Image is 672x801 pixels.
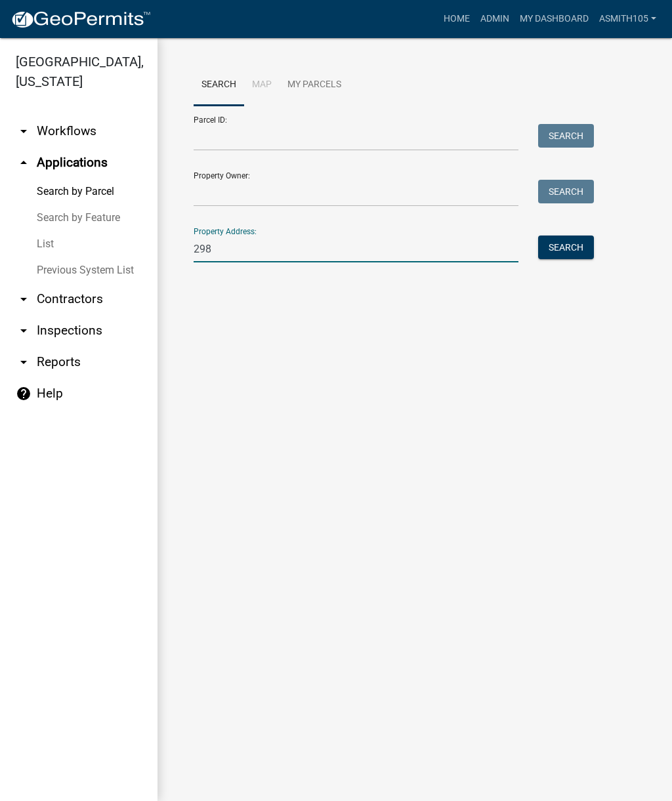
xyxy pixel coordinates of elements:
button: Search [538,236,594,259]
i: arrow_drop_down [16,323,31,339]
a: asmith105 [594,7,661,31]
i: arrow_drop_up [16,155,31,171]
a: My Dashboard [514,7,594,31]
i: arrow_drop_down [16,354,31,370]
a: Search [194,64,244,106]
button: Search [538,124,594,148]
i: arrow_drop_down [16,123,31,139]
a: My Parcels [280,64,349,106]
a: Home [438,7,475,31]
button: Search [538,180,594,203]
i: arrow_drop_down [16,291,31,307]
i: help [16,386,31,401]
a: Admin [475,7,514,31]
